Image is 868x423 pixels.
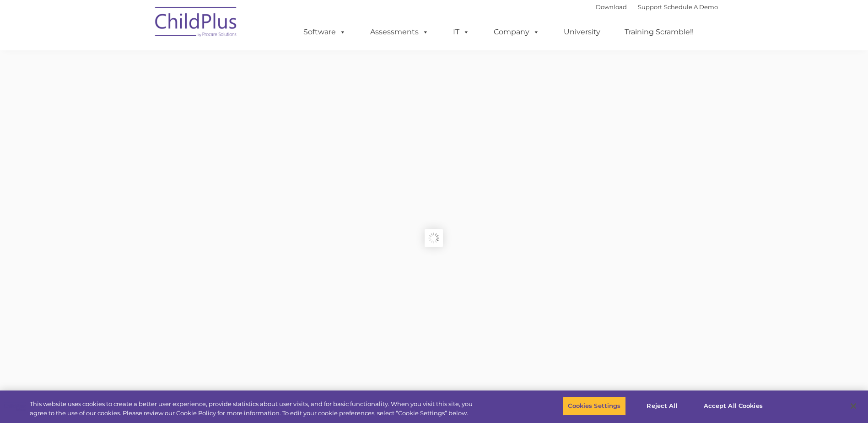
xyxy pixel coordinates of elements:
a: Company [485,23,549,41]
a: Assessments [361,23,438,41]
button: Reject All [634,396,691,416]
img: ChildPlus by Procare Solutions [151,0,242,46]
a: Download [596,3,627,11]
a: IT [444,23,479,41]
a: Software [294,23,355,41]
a: Schedule A Demo [664,3,718,11]
a: Training Scramble!! [615,23,703,41]
font: | [596,3,718,11]
button: Cookies Settings [563,396,625,416]
button: Close [843,396,863,416]
a: Support [638,3,662,11]
a: University [555,23,609,41]
button: Accept All Cookies [699,396,768,416]
div: This website uses cookies to create a better user experience, provide statistics about user visit... [30,400,477,418]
